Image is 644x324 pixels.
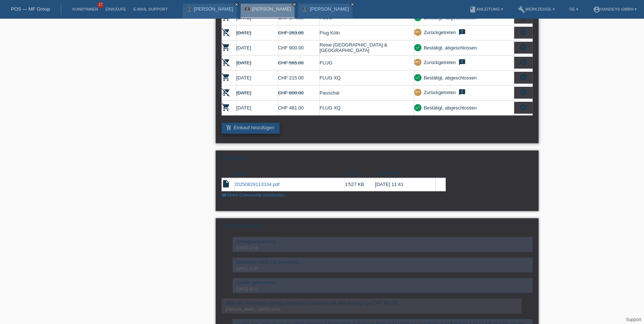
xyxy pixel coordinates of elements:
i: settings [519,28,527,36]
a: [PERSON_NAME] [194,6,233,12]
a: Einkäufe [102,7,129,11]
td: Pauschal [319,85,414,100]
td: Reise [GEOGRAPHIC_DATA] & [GEOGRAPHIC_DATA] [319,40,414,55]
div: Bestätigt, abgeschlossen [421,44,477,52]
i: POSP00016084 [222,28,230,37]
td: [DATE] 11:41 [375,178,435,191]
i: POSP00018077 [222,58,230,67]
i: undo [415,59,420,64]
td: CHF 481.00 [278,100,320,115]
i: feedback [458,89,466,96]
i: feedback [458,59,466,66]
a: [PERSON_NAME] [310,6,349,12]
a: buildWerkzeuge ▾ [514,7,559,11]
div: [DATE] 11:54 [236,267,529,271]
i: close [235,3,238,6]
a: E-Mail Support [130,7,172,11]
td: [DATE] [236,40,278,55]
div: Zurückgetreten [421,59,455,66]
div: Bestätigt, abgeschlossen [421,74,477,82]
td: Flug Köln [319,25,414,40]
td: CHF 900.00 [278,40,320,55]
i: settings [519,88,527,96]
a: [PERSON_NAME] [252,6,291,12]
i: build [518,6,525,13]
i: close [292,3,296,6]
i: close [350,3,354,6]
a: POS — MF Group [11,6,50,12]
i: settings [519,73,527,81]
a: 20250829113334.pdf [234,182,279,187]
i: settings [519,103,527,111]
h2: Kommentare [222,222,533,233]
i: POSP00026772 [222,103,230,112]
td: [DATE] [236,55,278,70]
i: book [469,6,476,13]
div: Bestätigt, abgeschlossen [421,104,477,112]
td: [DATE] [236,85,278,100]
a: Support [626,317,641,322]
td: FLUG XQ [319,100,414,115]
td: CHF 565.00 [278,55,320,70]
div: Zurückgetreten [421,29,455,36]
td: [DATE] [236,25,278,40]
i: undo [415,89,420,94]
i: insert_drive_file [222,179,230,188]
a: close [234,2,239,7]
i: settings [519,43,527,51]
div: Gebühren nicht mit gerechnet. [236,259,529,265]
td: 1'527 KB [345,178,375,191]
i: add_shopping_cart [226,125,232,131]
div: Zusatz gekommen [236,280,529,285]
i: settings [519,58,527,66]
th: Datei [234,169,345,178]
i: check [415,45,420,50]
div: Zurückgetreten [421,89,455,96]
a: DE ▾ [566,7,582,11]
div: Betragsanpassung [236,239,529,244]
a: bookAnleitung ▾ [465,7,506,11]
a: visibilityÄltere Dokumente einblenden [222,193,285,198]
span: 17 [97,2,104,8]
i: account_circle [593,6,600,13]
td: CHF 283.00 [278,25,320,40]
a: account_circleHandeys GmbH ▾ [589,7,640,11]
i: POSP00025736 [222,73,230,82]
a: Kund*innen [69,7,102,11]
i: POSP00026771 [222,88,230,97]
div: [DATE] 14:16 [236,246,529,250]
i: POSP00016086 [222,43,230,52]
i: check [415,105,420,110]
td: [DATE] [236,100,278,115]
td: CHF 800.00 [278,85,320,100]
div: [PERSON_NAME] / [DATE] 14:52 [225,308,518,312]
i: visibility [222,193,227,198]
th: Datum/Zeit [375,169,435,178]
h2: Dateien [222,154,533,165]
i: undo [415,29,420,34]
a: close [350,2,355,7]
th: Grösse [345,169,375,178]
div: [DATE] 15:11 [236,287,529,291]
td: FLUG XQ [319,70,414,85]
td: CHF 215.00 [278,70,320,85]
td: [DATE] [236,70,278,85]
div: Bitte den Powerpay Vertrag nochmals hochladen mit dem Betrag von CHF 900.00 [225,300,518,306]
a: add_shopping_cartEinkauf hinzufügen [222,123,279,134]
td: FLUG [319,55,414,70]
a: close [292,2,297,7]
i: check [415,75,420,80]
i: feedback [458,29,466,36]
